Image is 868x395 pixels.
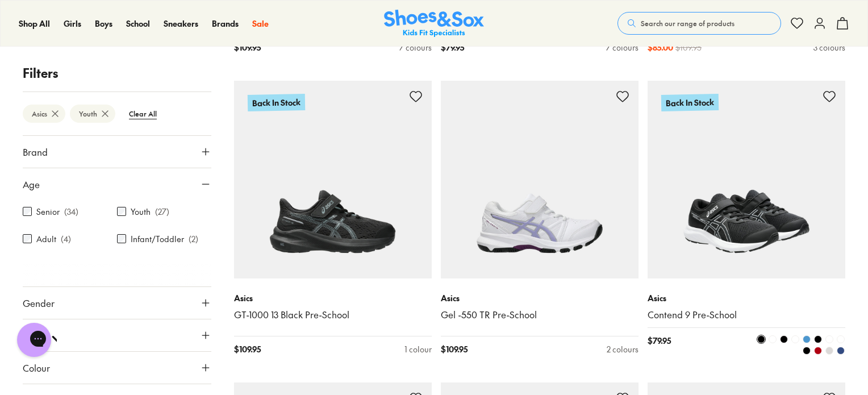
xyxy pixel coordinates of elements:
span: Gender [23,296,55,310]
p: Asics [234,292,432,304]
a: Contend 9 Pre-School [648,309,845,321]
a: Sale [252,18,269,30]
p: Asics [441,292,639,304]
btn: Clear All [120,103,166,124]
div: 7 colours [606,41,639,53]
label: Senior [36,206,60,218]
span: Colour [23,361,50,375]
span: Search our range of products [641,18,735,28]
img: SNS_Logo_Responsive.svg [384,10,484,38]
a: Shop All [19,18,50,30]
div: 1 colour [404,343,432,355]
span: $ 109.95 [675,41,702,53]
a: Gel -550 TR Pre-School [441,309,639,321]
span: Brand [23,145,48,159]
a: Boys [95,18,112,30]
label: Infant/Toddler [131,233,184,245]
a: GT-1000 13 Black Pre-School [234,309,432,321]
iframe: Gorgias live chat messenger [11,319,57,361]
span: $ 109.95 [234,343,261,355]
a: Sneakers [164,18,198,30]
a: School [126,18,150,30]
button: Brand [23,136,211,168]
label: Adult [36,233,56,245]
span: $ 109.95 [441,343,468,355]
label: Youth [131,206,151,218]
a: Back In Stock [234,81,432,278]
p: ( 34 ) [64,206,78,218]
btn: Youth [70,105,115,123]
button: Age [23,168,211,200]
span: $ 109.95 [234,41,261,53]
btn: Asics [23,105,65,123]
button: Search our range of products [617,12,781,35]
a: Shoes & Sox [384,10,484,38]
p: Back In Stock [661,92,719,113]
div: 3 colours [813,41,845,53]
p: Filters [23,64,211,82]
span: $ 85.00 [648,41,673,53]
span: $ 79.95 [648,335,671,355]
span: Age [23,177,40,191]
p: ( 27 ) [155,206,169,218]
span: $ 79.95 [441,41,464,53]
button: Style [23,319,211,351]
p: ( 4 ) [61,233,71,245]
p: ( 2 ) [189,233,198,245]
a: Back In Stock [648,81,845,278]
div: 2 colours [607,343,639,355]
button: Gender [23,287,211,319]
a: Girls [64,18,81,30]
button: Colour [23,352,211,384]
p: Asics [648,292,845,304]
a: Brands [212,18,239,30]
div: 7 colours [399,41,432,53]
p: Back In Stock [248,94,305,111]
